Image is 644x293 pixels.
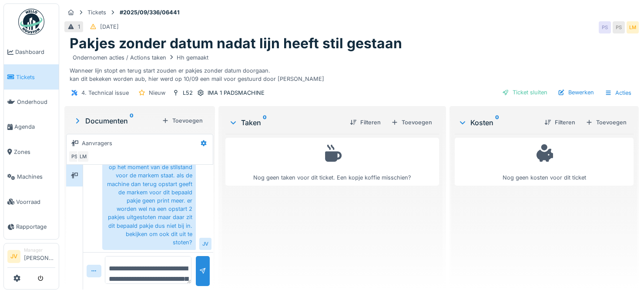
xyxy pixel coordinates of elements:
span: Tickets [16,73,55,81]
span: Zones [14,148,55,156]
img: Badge_color-CXgf-gQk.svg [18,9,44,35]
div: PS [613,21,625,33]
a: JV Manager[PERSON_NAME] [7,247,55,268]
div: Wanneer lijn stopt en terug start zouden er pakjes zonder datum doorgaan. kan dit bekeken worden ... [70,52,634,83]
div: Toevoegen [582,117,630,128]
a: Rapportage [4,214,59,239]
div: JV [199,238,211,250]
div: Manager [24,247,55,253]
div: PS [599,21,611,33]
sup: 0 [130,116,134,126]
div: Ondernomen acties / Actions taken Hh gemaakt [73,53,208,62]
li: [PERSON_NAME] [24,247,55,266]
div: L52 [183,89,193,97]
sup: 0 [495,117,499,128]
div: PS [68,150,80,163]
div: LM [77,150,89,163]
div: 4. Technical issue [81,89,129,97]
div: heb dit zelf nog eens getest en het is het pakje van de folie die op het moment van de stilstand ... [102,143,196,250]
li: JV [7,250,20,263]
div: Acties [601,87,635,99]
span: Rapportage [16,223,55,231]
div: Bewerken [554,87,597,98]
div: Filteren [541,117,579,128]
strong: #2025/09/336/06441 [116,8,183,17]
span: Machines [17,173,55,181]
a: Onderhoud [4,90,59,114]
span: Agenda [14,123,55,131]
h1: Pakjes zonder datum nadat lijn heeft stil gestaan [70,35,402,52]
div: Kosten [458,117,537,128]
sup: 0 [263,117,267,128]
div: Taken [229,117,343,128]
a: Dashboard [4,40,59,64]
a: Machines [4,164,59,189]
div: Filteren [346,117,384,128]
div: Nieuw [149,89,165,97]
a: Agenda [4,114,59,139]
span: Onderhoud [17,98,55,106]
div: 1 [78,23,80,31]
div: LM [627,21,639,33]
a: Tickets [4,64,59,89]
a: Zones [4,140,59,164]
div: Aanvragers [82,139,112,147]
div: Nog geen kosten voor dit ticket [460,142,628,182]
div: Toevoegen [158,115,206,127]
div: Ticket sluiten [499,87,551,98]
div: Tickets [87,8,106,17]
div: Nog geen taken voor dit ticket. Een kopje koffie misschien? [231,142,433,182]
span: Voorraad [16,198,55,206]
div: Documenten [73,116,158,126]
div: [DATE] [100,23,119,31]
div: IMA 1 PADSMACHINE [208,89,265,97]
span: Dashboard [15,48,55,56]
div: Toevoegen [388,117,436,128]
a: Voorraad [4,189,59,214]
